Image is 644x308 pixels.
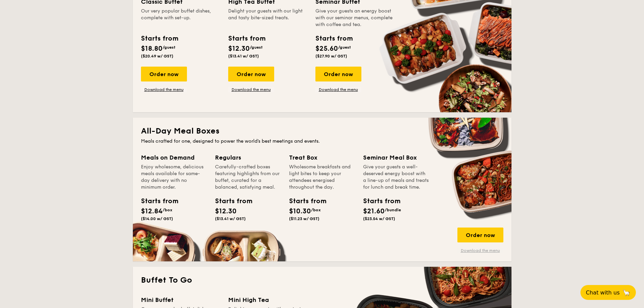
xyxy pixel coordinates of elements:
span: $21.60 [363,207,385,215]
div: Our very popular buffet dishes, complete with set-up. [141,8,220,28]
span: $12.30 [228,45,250,53]
span: /guest [163,45,175,50]
span: $18.80 [141,45,163,53]
div: Meals crafted for one, designed to power the world's best meetings and events. [141,138,503,145]
div: Order now [457,228,503,242]
span: ($20.49 w/ GST) [141,54,173,58]
span: $10.30 [289,207,311,215]
h2: All-Day Meal Boxes [141,126,503,137]
div: Starts from [141,196,171,206]
div: Give your guests an energy boost with our seminar menus, complete with coffee and tea. [315,8,395,28]
a: Download the menu [457,248,503,253]
span: /guest [250,45,263,50]
a: Download the menu [315,87,361,92]
div: Delight your guests with our light and tasty bite-sized treats. [228,8,307,28]
span: ($14.00 w/ GST) [141,216,173,221]
div: Order now [315,67,361,81]
div: Treat Box [289,153,355,162]
h2: Buffet To Go [141,275,503,286]
div: Mini Buffet [141,295,220,305]
div: Enjoy wholesome, delicious meals available for same-day delivery with no minimum order. [141,164,207,191]
a: Download the menu [228,87,274,92]
div: Meals on Demand [141,153,207,162]
div: Starts from [228,33,265,44]
div: Starts from [215,196,245,206]
div: Seminar Meal Box [363,153,429,162]
div: Starts from [141,33,178,44]
span: /box [163,208,172,212]
div: Carefully-crafted boxes featuring highlights from our buffet, curated for a balanced, satisfying ... [215,164,281,191]
span: ($27.90 w/ GST) [315,54,347,58]
span: ($13.41 w/ GST) [215,216,246,221]
span: Chat with us [586,289,620,296]
div: Starts from [315,33,352,44]
div: Give your guests a well-deserved energy boost with a line-up of meals and treats for lunch and br... [363,164,429,191]
div: Regulars [215,153,281,162]
span: /box [311,208,321,212]
div: Wholesome breakfasts and light bites to keep your attendees energised throughout the day. [289,164,355,191]
span: 🦙 [622,289,630,297]
div: Mini High Tea [228,295,307,305]
div: Starts from [363,196,393,206]
button: Chat with us🦙 [580,285,636,300]
span: $12.84 [141,207,163,215]
div: Starts from [289,196,319,206]
span: $12.30 [215,207,237,215]
div: Order now [228,67,274,81]
div: Order now [141,67,187,81]
span: ($11.23 w/ GST) [289,216,319,221]
span: /bundle [385,208,401,212]
span: $25.60 [315,45,338,53]
span: ($23.54 w/ GST) [363,216,395,221]
a: Download the menu [141,87,187,92]
span: ($13.41 w/ GST) [228,54,259,58]
span: /guest [338,45,351,50]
